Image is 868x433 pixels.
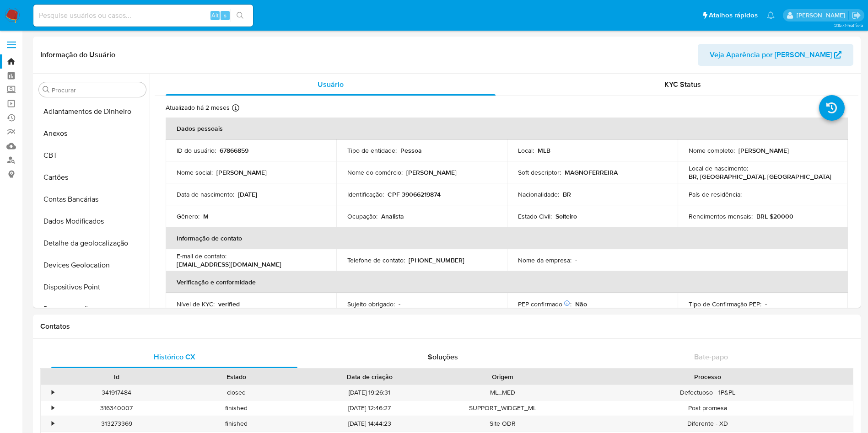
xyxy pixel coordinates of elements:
button: Documentação [35,298,150,320]
button: Cartões [35,166,150,188]
div: finished [177,416,297,431]
p: Nome do comércio : [347,168,403,176]
p: [PERSON_NAME] [406,168,457,176]
a: Sair [852,11,861,20]
button: Detalhe da geolocalização [35,232,150,254]
div: Id [63,372,170,381]
div: • [52,388,54,397]
h1: Informação do Usuário [40,50,115,59]
p: BRL $20000 [756,212,793,220]
button: Veja Aparência por [PERSON_NAME] [698,44,853,66]
p: Nome completo : [689,146,735,155]
div: Site ODR [443,416,563,431]
div: ML_MED [443,385,563,400]
span: Veja Aparência por [PERSON_NAME] [710,44,832,66]
span: Histórico CX [154,352,195,362]
p: Tipo de entidade : [347,146,397,155]
p: magno.ferreira@mercadopago.com.br [797,11,848,20]
div: 313273369 [57,416,177,431]
p: [PERSON_NAME] [216,168,267,176]
p: BR, [GEOGRAPHIC_DATA], [GEOGRAPHIC_DATA] [689,172,831,181]
a: Notificações [767,11,775,19]
div: [DATE] 14:44:23 [297,416,443,431]
button: Anexos [35,123,150,144]
th: Dados pessoais [166,118,848,139]
div: 316340007 [57,401,177,416]
p: [EMAIL_ADDRESS][DOMAIN_NAME] [177,260,281,268]
p: MAGNOFERREIRA [565,168,618,176]
h1: Contatos [40,322,853,331]
span: Soluções [428,352,458,362]
p: Não [575,300,587,308]
th: Informação de contato [166,227,848,249]
button: Procurar [43,86,50,93]
p: País de residência : [689,190,742,198]
p: - [745,190,747,198]
p: Nacionalidade : [518,190,559,198]
p: - [399,300,400,308]
p: ID do usuário : [177,146,216,155]
p: Nome da empresa : [518,256,571,264]
p: Tipo de Confirmação PEP : [689,300,761,308]
div: Data de criação [303,372,437,381]
div: [DATE] 19:26:31 [297,385,443,400]
p: Gênero : [177,212,199,220]
p: [PHONE_NUMBER] [409,256,464,264]
p: Telefone de contato : [347,256,405,264]
p: Nome social : [177,168,213,176]
span: Usuário [318,79,344,90]
p: MLB [538,146,550,155]
div: closed [177,385,297,400]
div: SUPPORT_WIDGET_ML [443,401,563,416]
p: M [203,212,209,220]
div: • [52,419,54,428]
p: Estado Civil : [518,212,552,220]
div: Origem [449,372,556,381]
p: - [765,300,767,308]
p: Ocupação : [347,212,377,220]
p: Analista [381,212,404,220]
span: Bate-papo [694,352,728,362]
span: Atalhos rápidos [709,11,758,20]
span: s [224,11,226,20]
p: Atualizado há 2 meses [166,103,230,112]
p: Data de nascimento : [177,190,234,198]
span: KYC Status [664,79,701,90]
p: PEP confirmado : [518,300,571,308]
th: Verificação e conformidade [166,271,848,293]
p: [DATE] [238,190,257,198]
button: CBT [35,144,150,166]
p: E-mail de contato : [177,252,226,260]
input: Procurar [52,86,142,94]
p: Sujeito obrigado : [347,300,395,308]
input: Pesquise usuários ou casos... [33,10,253,21]
button: Dispositivos Point [35,276,150,298]
div: Post promesa [563,401,853,416]
div: Defectuoso - 1P&PL [563,385,853,400]
button: Devices Geolocation [35,254,150,276]
p: 67866859 [220,146,248,155]
p: [PERSON_NAME] [739,146,789,155]
div: Estado [183,372,290,381]
div: [DATE] 12:46:27 [297,401,443,416]
p: - [575,256,577,264]
span: Alt [211,11,219,20]
div: Processo [569,372,846,381]
p: Solteiro [555,212,577,220]
button: Dados Modificados [35,210,150,232]
p: Pessoa [400,146,422,155]
p: Local de nascimento : [689,164,748,172]
div: • [52,404,54,412]
p: Local : [518,146,534,155]
button: search-icon [231,9,249,22]
button: Adiantamentos de Dinheiro [35,101,150,123]
div: 341917484 [57,385,177,400]
p: BR [563,190,571,198]
p: verified [218,300,240,308]
button: Contas Bancárias [35,188,150,210]
div: Diferente - XD [563,416,853,431]
p: Identificação : [347,190,384,198]
p: Soft descriptor : [518,168,561,176]
p: Rendimentos mensais : [689,212,753,220]
p: CPF 39066219874 [388,190,441,198]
